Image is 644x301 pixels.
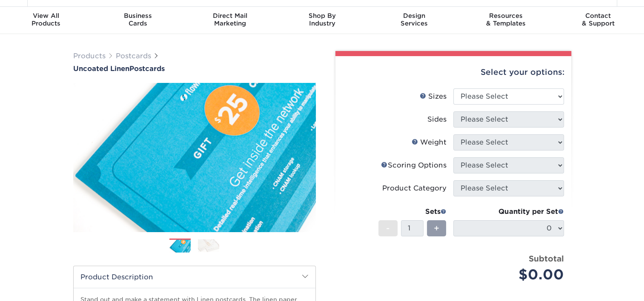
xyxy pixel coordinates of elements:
[92,12,184,20] span: Business
[529,254,564,263] strong: Subtotal
[92,7,184,34] a: BusinessCards
[184,7,276,34] a: Direct MailMarketing
[552,12,644,20] span: Contact
[368,7,460,34] a: DesignServices
[276,12,368,27] div: Industry
[74,266,315,288] h2: Product Description
[116,52,151,60] a: Postcards
[73,74,316,241] img: Uncoated Linen 01
[460,7,552,34] a: Resources& Templates
[453,207,564,217] div: Quantity per Set
[184,12,276,20] span: Direct Mail
[73,65,316,73] h1: Postcards
[381,160,447,170] div: Scoring Options
[342,56,564,88] div: Select your options:
[73,65,129,73] span: Uncoated Linen
[198,239,219,252] img: Postcards 02
[427,114,447,125] div: Sides
[169,239,191,253] img: Postcards 01
[460,12,552,20] span: Resources
[276,12,368,20] span: Shop By
[92,12,184,27] div: Cards
[552,7,644,34] a: Contact& Support
[434,222,439,235] span: +
[378,207,447,217] div: Sets
[73,65,316,73] a: Uncoated LinenPostcards
[2,275,72,298] iframe: Google Customer Reviews
[276,7,368,34] a: Shop ByIndustry
[386,222,390,235] span: -
[460,264,564,285] div: $0.00
[382,183,447,193] div: Product Category
[368,12,460,27] div: Services
[73,52,106,60] a: Products
[552,12,644,27] div: & Support
[420,91,447,102] div: Sizes
[460,12,552,27] div: & Templates
[368,12,460,20] span: Design
[184,12,276,27] div: Marketing
[412,137,447,148] div: Weight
